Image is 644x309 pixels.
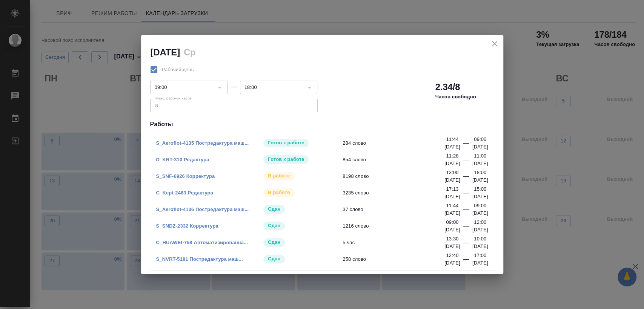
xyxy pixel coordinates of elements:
[343,206,449,213] span: 37 слово
[444,143,460,151] p: [DATE]
[446,185,458,193] p: 17:13
[463,222,469,234] div: —
[472,193,488,200] p: [DATE]
[472,160,488,167] p: [DATE]
[463,155,469,167] div: —
[435,81,460,93] h2: 2.34/8
[446,235,458,243] p: 13:30
[474,252,486,259] p: 17:00
[156,256,243,262] a: S_NVRT-5181 Постредактура маш...
[472,210,488,217] p: [DATE]
[446,152,458,160] p: 11:28
[343,189,449,197] span: 3235 слово
[268,255,280,263] p: Сдан
[343,239,449,246] span: 5 час
[474,136,486,143] p: 09:00
[474,169,486,176] p: 18:00
[162,66,194,73] span: Рабочий день
[343,173,449,180] span: 8198 слово
[444,176,460,184] p: [DATE]
[343,139,449,147] span: 284 слово
[435,93,476,101] p: Часов свободно
[444,210,460,217] p: [DATE]
[463,188,469,200] div: —
[472,143,488,151] p: [DATE]
[268,156,304,163] p: Готов к работе
[463,255,469,267] div: —
[463,139,469,151] div: —
[156,140,249,146] a: S_Aeroflot-4135 Постредактура маш...
[463,172,469,184] div: —
[444,160,460,167] p: [DATE]
[474,235,486,243] p: 10:00
[343,255,449,263] span: 258 слово
[472,226,488,234] p: [DATE]
[444,243,460,250] p: [DATE]
[268,139,304,147] p: Готов к работе
[474,202,486,210] p: 09:00
[268,189,290,196] p: В работе
[268,222,280,229] p: Сдан
[446,202,458,210] p: 11:44
[474,185,486,193] p: 15:00
[489,38,500,49] button: close
[446,219,458,226] p: 09:00
[474,152,486,160] p: 11:00
[463,238,469,250] div: —
[343,156,449,164] span: 854 слово
[463,205,469,217] div: —
[184,47,196,57] h2: Ср
[472,243,488,250] p: [DATE]
[156,223,218,229] a: S_SNDZ-2332 Корректура
[444,226,460,234] p: [DATE]
[231,82,237,91] div: —
[156,173,215,179] a: S_SNF-6926 Корректура
[472,259,488,267] p: [DATE]
[156,207,249,212] a: S_Aeroflot-4136 Постредактура маш...
[268,172,290,180] p: В работе
[151,47,180,57] h2: [DATE]
[472,176,488,184] p: [DATE]
[268,205,280,213] p: Сдан
[268,239,280,246] p: Сдан
[446,169,458,176] p: 13:00
[474,219,486,226] p: 12:00
[156,157,209,162] a: D_KRT-310 Редактура
[444,193,460,200] p: [DATE]
[446,136,458,143] p: 11:44
[150,120,494,129] h4: Работы
[343,222,449,230] span: 1216 слово
[156,240,248,245] a: C_HUAWEI-758 Автоматизированна...
[156,190,213,196] a: C_Kept-2463 Редактура
[444,259,460,267] p: [DATE]
[446,252,458,259] p: 12:40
